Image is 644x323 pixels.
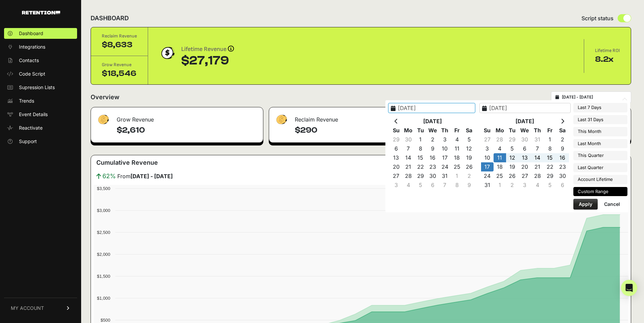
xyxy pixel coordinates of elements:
li: Last 7 Days [573,103,627,112]
td: 6 [519,144,531,153]
div: Reclaim Revenue [269,107,447,128]
td: 27 [390,171,402,181]
td: 4 [451,135,463,144]
td: 2 [427,135,439,144]
span: Contacts [19,57,39,64]
td: 5 [544,181,556,190]
td: 21 [402,162,414,171]
div: Lifetime ROI [595,47,620,54]
td: 4 [531,181,544,190]
a: Integrations [4,42,77,52]
text: $2,500 [97,230,110,235]
li: Account Lifetime [573,175,627,184]
td: 2 [506,181,519,190]
li: Last Month [573,139,627,149]
th: Fr [544,126,556,135]
td: 8 [451,181,463,190]
td: 25 [451,162,463,171]
text: $500 [101,318,110,323]
td: 4 [402,181,414,190]
img: fa-dollar-13500eef13a19c4ab2b9ed9ad552e47b0d9fc28b02b83b90ba0e00f96d6372e9.png [96,113,110,126]
td: 26 [463,162,475,171]
td: 7 [439,181,451,190]
a: Trends [4,96,77,106]
td: 23 [427,162,439,171]
td: 10 [439,144,451,153]
div: Open Intercom Messenger [621,280,637,296]
td: 9 [463,181,475,190]
button: Apply [573,199,598,210]
div: Grow Revenue [102,61,137,68]
td: 20 [390,162,402,171]
div: $18,546 [102,68,137,79]
span: Code Script [19,71,45,77]
td: 24 [439,162,451,171]
span: Trends [19,98,34,104]
th: Su [390,126,402,135]
td: 27 [481,135,494,144]
th: We [519,126,531,135]
td: 31 [481,181,494,190]
td: 22 [544,162,556,171]
h2: DASHBOARD [91,14,129,23]
td: 19 [506,162,519,171]
button: Cancel [599,199,625,210]
td: 29 [506,135,519,144]
div: $27,179 [181,54,234,68]
td: 7 [531,144,544,153]
span: 62% [102,171,116,181]
td: 19 [463,153,475,162]
td: 5 [414,181,427,190]
td: 1 [414,135,427,144]
td: 28 [494,135,506,144]
td: 12 [463,144,475,153]
td: 6 [427,181,439,190]
td: 5 [463,135,475,144]
span: Reactivate [19,125,43,131]
h4: $290 [295,125,442,136]
td: 24 [481,171,494,181]
td: 4 [494,144,506,153]
img: dollar-coin-05c43ed7efb7bc0c12610022525b4bbbb207c7efeef5aecc26f025e68dcafac9.png [159,45,176,61]
text: $3,500 [97,186,110,191]
td: 3 [439,135,451,144]
td: 29 [414,171,427,181]
td: 3 [481,144,494,153]
text: $1,000 [97,296,110,301]
td: 5 [506,144,519,153]
td: 8 [414,144,427,153]
td: 31 [531,135,544,144]
td: 16 [427,153,439,162]
li: Last 31 Days [573,115,627,125]
div: Reclaim Revenue [102,33,137,39]
a: Reactivate [4,123,77,133]
h2: Overview [91,92,119,102]
strong: [DATE] - [DATE] [130,173,173,180]
li: This Quarter [573,151,627,160]
li: Custom Range [573,187,627,196]
td: 1 [494,181,506,190]
td: 20 [519,162,531,171]
a: Event Details [4,109,77,120]
td: 1 [544,135,556,144]
td: 14 [402,153,414,162]
td: 9 [427,144,439,153]
td: 28 [531,171,544,181]
span: Dashboard [19,30,43,37]
th: Sa [463,126,475,135]
th: We [427,126,439,135]
td: 26 [506,171,519,181]
td: 18 [494,162,506,171]
text: $2,000 [97,252,110,257]
td: 16 [556,153,569,162]
th: Th [439,126,451,135]
td: 7 [402,144,414,153]
td: 15 [544,153,556,162]
span: Supression Lists [19,84,55,91]
text: $1,500 [97,274,110,279]
td: 15 [414,153,427,162]
td: 9 [556,144,569,153]
td: 23 [556,162,569,171]
th: Tu [506,126,519,135]
span: Support [19,138,37,145]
